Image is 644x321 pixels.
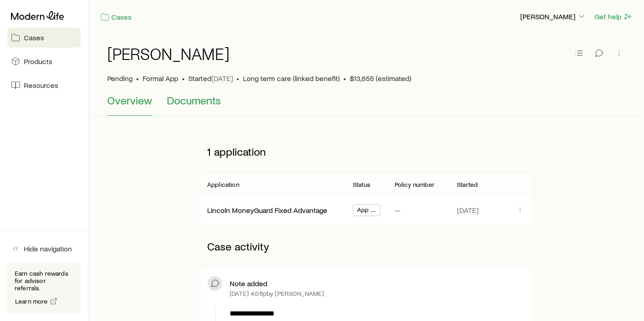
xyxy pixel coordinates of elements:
[7,51,81,71] a: Products
[353,181,370,188] p: Status
[200,233,533,260] p: Case activity
[167,94,221,107] span: Documents
[357,206,376,216] span: App Submitted
[143,74,178,83] span: Formal App
[188,74,233,83] p: Started
[107,44,230,63] h1: [PERSON_NAME]
[107,94,152,107] span: Overview
[207,206,327,214] a: Lincoln MoneyGuard Fixed Advantage
[457,181,478,188] p: Started
[230,290,324,297] p: [DATE] 4:08p by [PERSON_NAME]
[15,298,48,305] span: Learn more
[15,270,73,292] p: Earn cash rewards for advisor referrals.
[243,74,340,83] span: Long term care (linked benefit)
[7,262,81,314] div: Earn cash rewards for advisor referrals.Learn more
[100,12,132,22] a: Cases
[211,74,233,83] span: [DATE]
[7,239,81,259] button: Hide navigation
[182,74,185,83] span: •
[237,74,239,83] span: •
[24,33,44,42] span: Cases
[350,74,411,83] span: $13,655 (estimated)
[343,74,346,83] span: •
[7,75,81,95] a: Resources
[395,181,435,188] p: Policy number
[107,74,132,83] p: Pending
[136,74,139,83] span: •
[207,181,239,188] p: Application
[24,57,52,66] span: Products
[520,11,587,22] button: [PERSON_NAME]
[107,94,626,116] div: Case details tabs
[520,12,586,21] p: [PERSON_NAME]
[7,27,81,48] a: Cases
[395,206,401,215] p: —
[24,81,58,90] span: Resources
[594,11,633,22] button: Get help
[230,279,267,288] p: Note added
[200,138,533,165] p: 1 application
[457,206,479,215] span: [DATE]
[207,206,327,215] div: Lincoln MoneyGuard Fixed Advantage
[24,244,72,253] span: Hide navigation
